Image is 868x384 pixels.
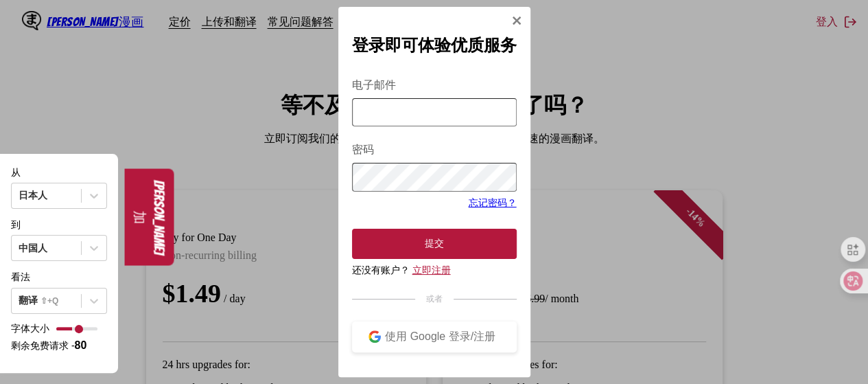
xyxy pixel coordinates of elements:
font: [PERSON_NAME]加 [132,179,167,254]
font: 从 [11,167,21,178]
img: google 徽标 [368,330,381,343]
img: 关闭 [511,15,522,26]
font: 还没有账户？ [352,265,410,275]
font: 到 [11,219,21,230]
font: 登录即可体验优质服务 [352,36,517,54]
font: 或者 [426,294,443,304]
div: 登录模式 [338,7,530,376]
a: 忘记密码？ [469,198,517,208]
font: 字体大小 [11,323,49,334]
font: 密码 [352,144,374,155]
a: 立即注册 [412,265,451,275]
button: 提交 [352,229,517,259]
font: 使用 Google 登录/注册 [385,330,495,342]
font: 80 [75,339,87,351]
button: 使用 Google 登录/注册 [352,321,517,352]
font: 电子邮件 [352,79,396,91]
font: 剩余免费请求 - [11,340,75,351]
font: 看法 [11,271,30,282]
font: 提交 [425,238,444,249]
